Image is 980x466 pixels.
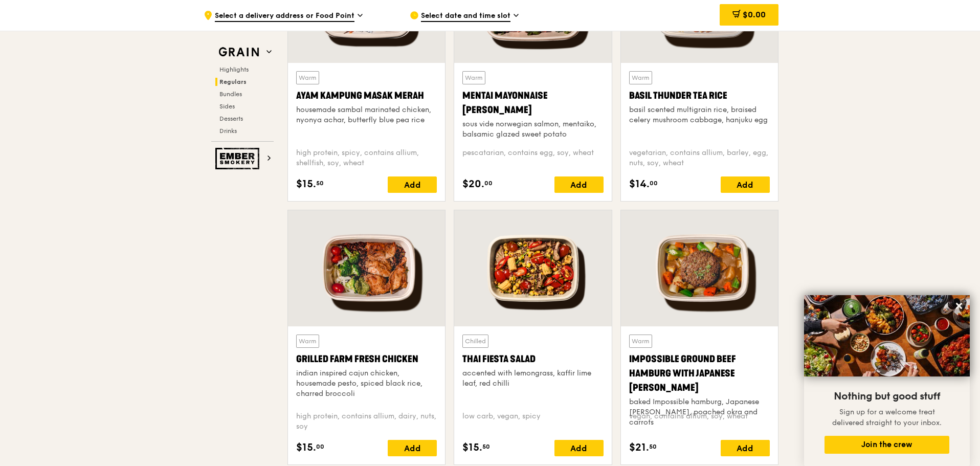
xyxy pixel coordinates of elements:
[629,352,770,395] div: Impossible Ground Beef Hamburg with Japanese [PERSON_NAME]
[296,148,437,168] div: high protein, spicy, contains allium, shellfish, soy, wheat
[629,411,770,432] div: vegan, contains allium, soy, wheat
[215,148,262,169] img: Ember Smokery web logo
[825,436,949,454] button: Join the crew
[296,105,437,125] div: housemade sambal marinated chicken, nyonya achar, butterfly blue pea rice
[219,91,242,98] span: Bundles
[219,127,237,135] span: Drinks
[462,440,482,455] span: $15.
[316,179,324,187] span: 50
[219,115,243,122] span: Desserts
[629,88,770,103] div: Basil Thunder Tea Rice
[721,440,770,456] div: Add
[296,368,437,399] div: indian inspired cajun chicken, housemade pesto, spiced black rice, charred broccoli
[629,105,770,125] div: basil scented multigrain rice, braised celery mushroom cabbage, hanjuku egg
[296,440,316,455] span: $15.
[484,179,493,187] span: 00
[219,103,235,110] span: Sides
[462,148,603,168] div: pescatarian, contains egg, soy, wheat
[721,176,770,193] div: Add
[219,66,249,73] span: Highlights
[215,43,262,61] img: Grain web logo
[462,176,484,192] span: $20.
[482,442,490,451] span: 50
[219,78,247,85] span: Regulars
[804,295,970,376] img: DSC07876-Edit02-Large.jpeg
[462,335,488,348] div: Chilled
[462,88,603,117] div: Mentai Mayonnaise [PERSON_NAME]
[832,408,942,427] span: Sign up for a welcome treat delivered straight to your inbox.
[554,176,604,193] div: Add
[629,176,650,192] span: $14.
[388,176,437,193] div: Add
[834,390,940,403] span: Nothing but good stuff
[215,11,354,22] span: Select a delivery address or Food Point
[629,148,770,168] div: vegetarian, contains allium, barley, egg, nuts, soy, wheat
[296,352,437,366] div: Grilled Farm Fresh Chicken
[388,440,437,456] div: Add
[650,179,658,187] span: 00
[296,411,437,432] div: high protein, contains allium, dairy, nuts, soy
[629,71,652,84] div: Warm
[462,368,603,389] div: accented with lemongrass, kaffir lime leaf, red chilli
[296,71,319,84] div: Warm
[462,352,603,366] div: Thai Fiesta Salad
[951,298,967,314] button: Close
[421,11,510,22] span: Select date and time slot
[316,442,324,451] span: 00
[462,119,603,140] div: sous vide norwegian salmon, mentaiko, balsamic glazed sweet potato
[462,411,603,432] div: low carb, vegan, spicy
[462,71,485,84] div: Warm
[629,440,649,455] span: $21.
[649,442,657,451] span: 50
[629,335,652,348] div: Warm
[554,440,604,456] div: Add
[743,10,766,19] span: $0.00
[296,176,316,192] span: $15.
[296,335,319,348] div: Warm
[629,397,770,428] div: baked Impossible hamburg, Japanese [PERSON_NAME], poached okra and carrots
[296,88,437,103] div: Ayam Kampung Masak Merah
